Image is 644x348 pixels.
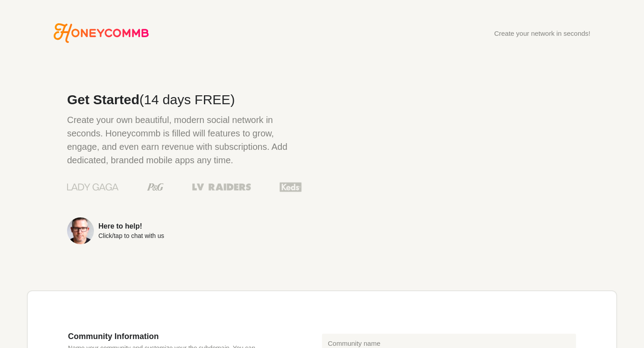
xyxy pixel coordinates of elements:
img: Lady Gaga [67,180,119,194]
a: Here to help!Click/tap to chat with us [67,217,302,244]
div: Create your network in seconds! [494,30,590,37]
iframe: Intercom live chat [609,313,631,335]
span: (14 days FREE) [140,92,235,107]
img: Procter & Gamble [147,183,164,191]
img: Keds [280,181,302,193]
h3: Community Information [68,331,268,341]
div: Here to help! [98,223,164,230]
img: Las Vegas Raiders [192,183,251,191]
p: Create your own beautiful, modern social network in seconds. Honeycommb is filled will features t... [67,113,302,167]
div: Click/tap to chat with us [98,233,164,239]
h2: Get Started [67,93,302,106]
a: Go to Honeycommb homepage [54,23,149,43]
img: Sean [67,217,94,244]
svg: Honeycommb [54,23,149,43]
